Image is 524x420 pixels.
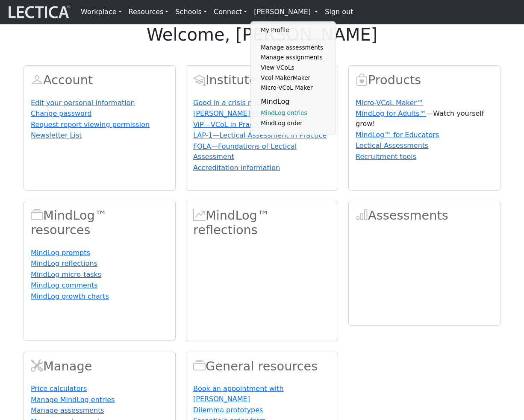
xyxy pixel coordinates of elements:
[356,131,439,139] a: MindLog™ for Educators
[356,208,368,223] span: Assessments
[31,131,82,139] a: Newsletter List
[125,3,172,21] a: Resources
[356,208,493,223] h2: Assessments
[193,208,331,238] h2: MindLog™ reflections
[193,99,290,107] a: Good in a crisis micro-VCoLs
[193,73,206,87] span: Account
[31,208,43,223] span: MindLog™ resources
[259,108,329,118] a: MindLog entries
[259,25,329,128] ul: [PERSON_NAME]
[259,73,329,83] a: Vcol MakerMaker
[193,359,331,374] h2: General resources
[31,249,90,257] a: MindLog prompts
[193,164,280,172] a: Accreditation information
[356,153,416,161] a: Recruitment tools
[321,3,356,21] a: Sign out
[31,120,150,129] a: Request report viewing permission
[31,109,91,117] a: Change password
[259,63,329,73] a: View VCoLs
[31,406,104,414] a: Manage assessments
[356,73,493,88] h2: Products
[6,4,71,20] img: lecticalive
[31,359,43,373] span: Manage
[31,359,168,374] h2: Manage
[356,73,368,87] span: Products
[259,118,329,129] a: MindLog order
[259,25,329,35] a: My Profile
[210,3,250,21] a: Connect
[193,73,331,88] h2: Institute
[31,292,109,300] a: MindLog growth charts
[259,53,329,63] a: Manage assignments
[31,385,87,393] a: Price calculators
[356,109,493,129] p: —Watch yourself grow!
[193,142,297,161] a: FOLA—Foundations of Lectical Assessment
[31,73,168,88] h2: Account
[259,83,329,93] a: Micro-VCoL Maker
[172,3,210,21] a: Schools
[259,95,329,108] li: MindLog
[193,109,297,117] a: [PERSON_NAME] Medium Blog
[31,73,43,87] span: Account
[31,99,135,107] a: Edit your personal information
[31,270,101,279] a: MindLog micro-tasks
[259,43,329,53] a: Manage assessments
[193,385,284,403] a: Book an appointment with [PERSON_NAME]
[77,3,125,21] a: Workplace
[356,109,426,117] a: MindLog for Adults™
[250,3,321,21] a: [PERSON_NAME]
[193,406,263,414] a: Dilemma prototypes
[31,259,97,267] a: MindLog reflections
[193,359,206,373] span: Resources
[31,281,98,289] a: MindLog comments
[31,396,115,404] a: Manage MindLog entries
[193,208,206,223] span: MindLog
[31,208,168,238] h2: MindLog™ resources
[193,120,266,129] a: ViP—VCoL in Practice
[356,141,428,150] a: Lectical Assessments
[193,131,327,139] a: LAP-1—Lectical Assessment in Practice
[356,99,424,107] a: Micro-VCoL Maker™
